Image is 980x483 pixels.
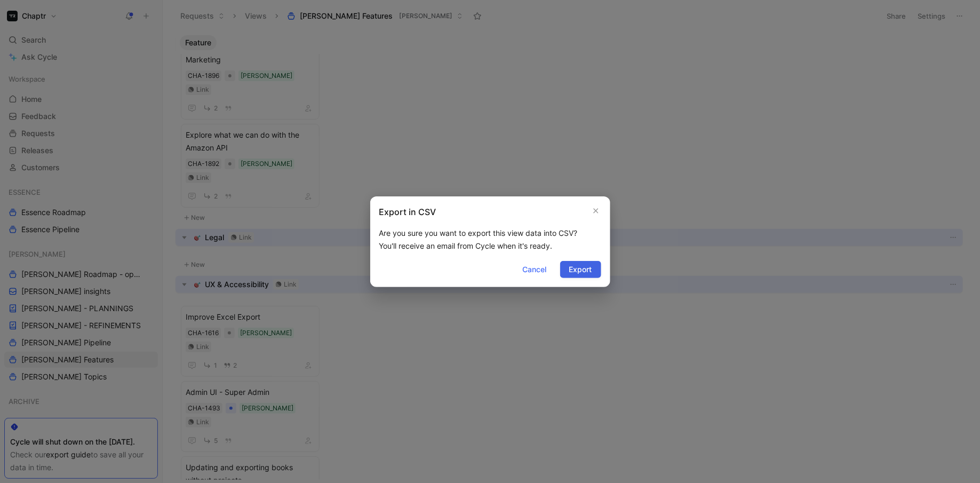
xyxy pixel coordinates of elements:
[379,227,601,252] div: Are you sure you want to export this view data into CSV? You'll receive an email from Cycle when ...
[514,261,556,278] button: Cancel
[523,263,547,276] span: Cancel
[560,261,601,278] button: Export
[569,263,592,276] span: Export
[379,205,436,218] h2: Export in CSV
